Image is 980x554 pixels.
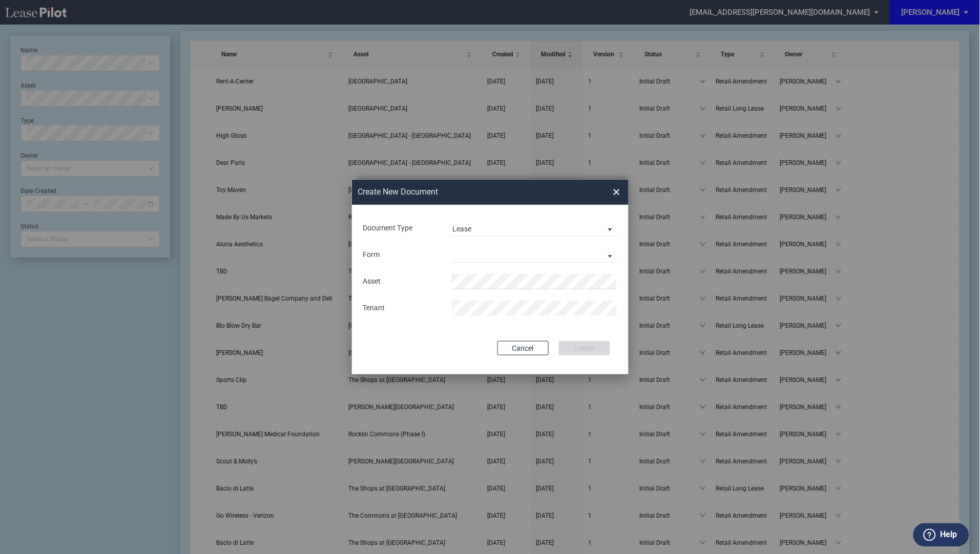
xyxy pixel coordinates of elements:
[357,250,446,260] div: Form
[357,276,446,287] div: Asset
[613,184,620,200] span: ×
[358,186,576,198] h2: Create New Document
[452,247,617,263] md-select: Lease Form
[941,528,957,542] label: Help
[357,223,446,233] div: Document Type
[453,225,472,233] div: Lease
[452,221,617,236] md-select: Document Type: Lease
[559,341,610,355] button: Create
[357,303,446,313] div: Tenant
[352,180,629,374] md-dialog: Create New ...
[497,341,549,355] button: Cancel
